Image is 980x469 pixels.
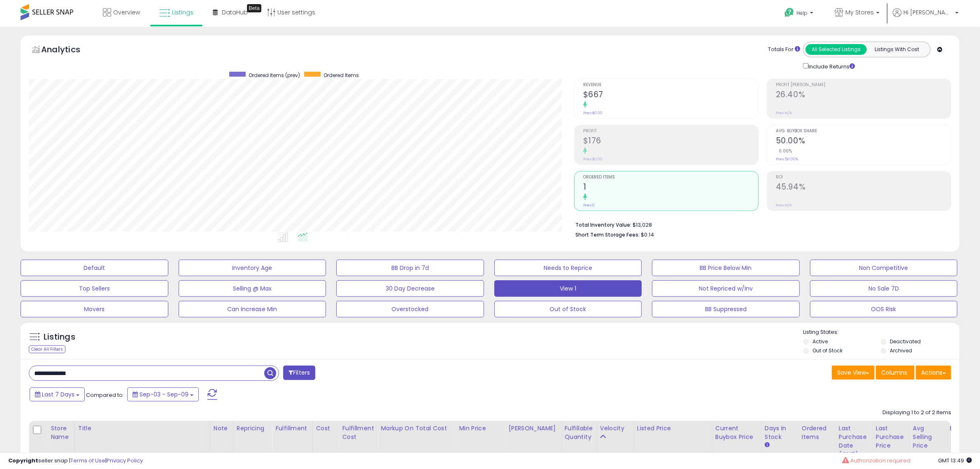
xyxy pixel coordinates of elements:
div: Cost [316,424,335,433]
div: Tooltip anchor [247,4,261,12]
h2: $667 [583,90,758,101]
small: Prev: 0 [583,203,595,208]
span: Hi [PERSON_NAME] [903,8,953,16]
div: Include Returns [797,61,865,70]
a: Hi [PERSON_NAME] [893,8,959,27]
a: Help [778,1,822,27]
a: Terms of Use [70,457,105,464]
small: 0.00% [776,148,792,154]
button: Sep-03 - Sep-09 [127,387,199,401]
div: Store Name [51,424,71,441]
div: Title [78,424,207,433]
button: Last 7 Days [30,387,85,401]
button: Needs to Reprice [494,260,642,276]
small: Prev: 50.00% [776,157,798,162]
span: Help [796,9,808,16]
button: Actions [916,366,951,380]
label: Deactivated [890,338,921,345]
div: Repricing [237,424,269,433]
strong: Copyright [8,457,38,464]
button: BB Price Below Min [652,260,800,276]
button: 30 Day Decrease [336,280,484,297]
th: The percentage added to the cost of goods (COGS) that forms the calculator for Min & Max prices. [377,421,456,462]
button: Columns [876,366,915,380]
label: Active [812,338,828,345]
small: Prev: $0.00 [583,157,603,162]
div: Fulfillable Quantity [565,424,593,441]
small: Prev: N/A [776,110,792,115]
h2: 1 [583,182,758,193]
button: Movers [21,301,168,317]
span: My Stores [845,8,874,16]
button: Save View [832,366,875,380]
span: Overview [113,8,140,16]
h5: Analytics [41,44,96,57]
span: Last 7 Days [42,390,74,399]
div: Clear All Filters [29,345,65,353]
span: Avg. Buybox Share [776,129,951,134]
span: DataHub [222,8,248,16]
label: Out of Stock [812,347,843,354]
button: Top Sellers [21,280,168,297]
button: BB Drop in 7d [336,260,484,276]
button: Can Increase Min [179,301,326,317]
div: Displaying 1 to 2 of 2 items [882,409,951,417]
div: Ordered Items [802,424,832,441]
button: Selling @ Max [179,280,326,297]
span: Listings [172,8,193,16]
span: ROI [776,175,951,180]
button: Out of Stock [494,301,642,317]
h2: 45.94% [776,182,951,193]
div: Totals For [768,46,800,54]
button: View 1 [494,280,642,297]
span: $0.14 [641,231,654,239]
div: Last Purchase Date (GMT) [839,424,869,459]
span: Profit [583,129,758,134]
b: Short Term Storage Fees: [575,231,640,238]
div: Avg Selling Price [913,424,943,450]
h2: 26.40% [776,90,951,101]
div: Min Price [459,424,501,433]
div: Markup on Total Cost [381,424,452,433]
small: Prev: N/A [776,203,792,208]
div: Note [214,424,230,433]
button: Listings With Cost [866,44,928,55]
span: Profit [PERSON_NAME] [776,83,951,87]
div: Fulfillment [275,424,309,433]
button: Not Repriced w/Inv [652,280,800,297]
span: Revenue [583,83,758,87]
li: $13,028 [575,219,945,229]
button: OOS Risk [810,301,958,317]
button: BB Suppressed [652,301,800,317]
small: Prev: $0.00 [583,110,603,115]
div: Listed Price [637,424,708,433]
div: Last Purchase Price [876,424,906,450]
span: Ordered Items [583,175,758,180]
div: Days In Stock [765,424,795,441]
button: No Sale 7D [810,280,958,297]
span: Ordered Items [324,72,359,79]
span: Compared to: [86,391,124,399]
a: Privacy Policy [107,457,143,464]
h2: 50.00% [776,136,951,147]
span: Sep-03 - Sep-09 [140,390,189,399]
i: Get Help [784,7,794,18]
button: Filters [283,366,315,380]
button: Non Competitive [810,260,958,276]
button: All Selected Listings [805,44,867,55]
h5: Listings [44,331,75,343]
div: Velocity [600,424,630,433]
button: Overstocked [336,301,484,317]
b: Total Inventory Value: [575,221,631,228]
span: Ordered Items (prev) [249,72,300,79]
label: Archived [890,347,912,354]
div: [PERSON_NAME] [508,424,557,433]
button: Default [21,260,168,276]
span: Columns [881,368,907,377]
div: Fulfillment Cost [342,424,374,441]
p: Listing States: [803,328,959,336]
button: Inventory Age [179,260,326,276]
span: 2025-09-17 13:49 GMT [938,457,972,464]
div: Current Buybox Price [715,424,758,441]
div: seller snap | | [8,457,143,465]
